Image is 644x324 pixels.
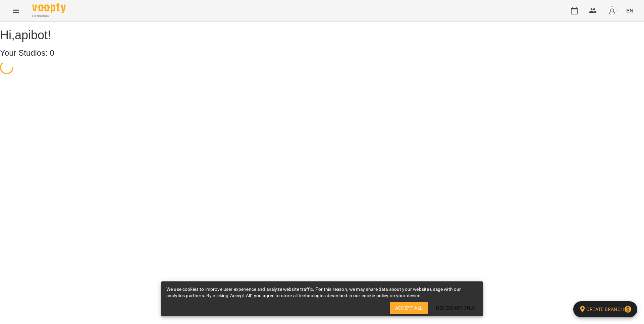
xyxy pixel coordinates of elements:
[50,48,54,57] span: 0
[624,4,636,17] button: EN
[8,3,24,19] button: Menu
[607,6,617,15] img: avatar_s.png
[626,7,633,14] span: EN
[32,3,66,13] img: Voopty Logo
[32,14,66,18] span: For Business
